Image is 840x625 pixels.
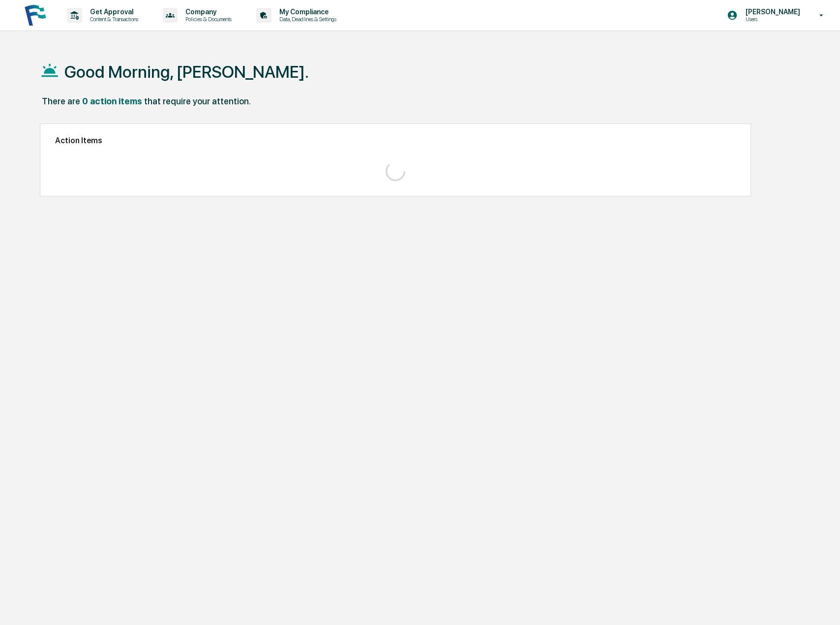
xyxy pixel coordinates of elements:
[82,16,143,23] p: Content & Transactions
[55,136,735,145] h2: Action Items
[738,8,805,16] p: [PERSON_NAME]
[178,16,237,23] p: Policies & Documents
[178,8,237,16] p: Company
[271,8,341,16] p: My Compliance
[64,62,309,82] h1: Good Morning, [PERSON_NAME].
[42,96,80,106] div: There are
[738,16,805,23] p: Users
[82,96,142,106] div: 0 action items
[271,16,341,23] p: Data, Deadlines & Settings
[144,96,251,106] div: that require your attention.
[24,3,47,27] img: logo
[82,8,143,16] p: Get Approval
